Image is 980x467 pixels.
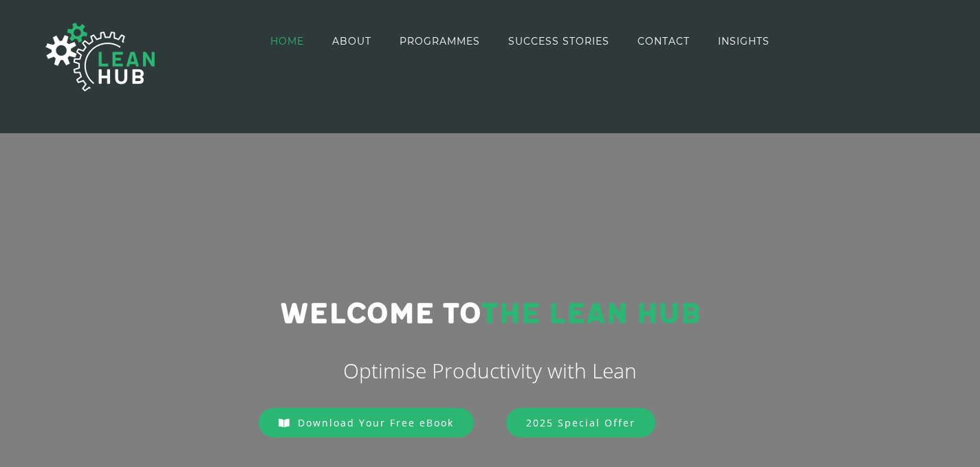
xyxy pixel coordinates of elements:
span: Welcome to [280,297,481,332]
span: SUCCESS STORIES [508,36,609,46]
nav: Main Menu [270,1,770,80]
a: Download Your Free eBook [259,408,474,437]
a: PROGRAMMES [400,1,480,80]
img: The Lean Hub | Optimising productivity with Lean Logo [32,8,169,106]
span: CONTACT [638,36,690,46]
a: INSIGHTS [718,1,770,80]
span: THE LEAN HUB [481,297,700,332]
a: SUCCESS STORIES [508,1,609,80]
a: HOME [270,1,304,80]
span: Optimise Productivity with Lean [343,356,637,385]
span: INSIGHTS [718,36,770,46]
span: Download Your Free eBook [298,416,454,429]
span: ABOUT [332,36,371,46]
span: PROGRAMMES [400,36,480,46]
a: ABOUT [332,1,371,80]
a: CONTACT [638,1,690,80]
span: HOME [270,36,304,46]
